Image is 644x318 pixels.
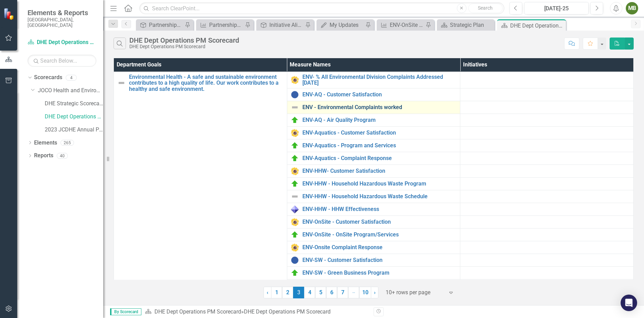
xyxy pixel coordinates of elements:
a: ENV-SW - Customer Satisfaction [302,257,457,263]
a: Partnerships - Monthly Activity Report-SP Initiative [198,21,243,29]
a: ENV-OnSite - Customer Satisfaction [302,219,457,225]
div: My Updates [330,21,364,29]
img: Not Defined [291,192,299,201]
td: Double-Click to Edit Right Click for Context Menu [287,127,460,139]
a: 5 [315,287,326,298]
button: [DATE]-25 [524,2,589,14]
img: On Target [291,141,299,150]
small: [GEOGRAPHIC_DATA], [GEOGRAPHIC_DATA] [28,17,96,28]
a: 10 [359,287,371,298]
td: Double-Click to Edit Right Click for Context Menu [287,216,460,229]
img: No Information [291,256,299,264]
span: Elements & Reports [28,9,96,17]
div: ENV-OnSite - OnSite Program/Services [390,21,424,29]
a: 6 [326,287,337,298]
a: Reports [34,152,53,160]
a: Environmental Health - A safe and sustainable environment contributes to a high quality of life. ... [129,74,283,92]
a: ENV-HHW - HHW Effectiveness [302,206,457,212]
div: Strategic Plan [450,21,493,29]
a: My Updates [318,21,364,29]
div: » [145,308,368,316]
td: Double-Click to Edit Right Click for Context Menu [287,114,460,127]
a: Partnerships Top Level Report [138,21,183,29]
div: Partnerships Top Level Report [149,21,183,29]
td: Double-Click to Edit Right Click for Context Menu [287,190,460,203]
td: Double-Click to Edit Right Click for Context Menu [287,279,460,292]
div: DHE Dept Operations PM Scorecard [129,44,239,49]
td: Double-Click to Edit Right Click for Context Menu [287,165,460,178]
td: Double-Click to Edit Right Click for Context Menu [287,178,460,190]
img: On Target [291,116,299,124]
img: No Information [291,91,299,99]
a: ENV-Aquatics - Customer Satisfaction [302,130,457,136]
span: › [374,289,376,296]
button: MB [626,2,638,14]
img: ClearPoint Strategy [3,8,15,20]
a: 2 [282,287,293,298]
td: Double-Click to Edit Right Click for Context Menu [287,152,460,165]
a: ENV-OnSite - OnSite Program/Services [302,232,457,238]
a: ENV-HHW - Household Hazardous Waste Schedule [302,193,457,200]
img: Data Only [291,205,299,213]
div: 40 [57,153,68,159]
a: DHE Strategic Scorecard-Current Year's Plan [45,100,103,108]
a: 4 [304,287,315,298]
div: DHE Dept Operations PM Scorecard [244,308,331,315]
input: Search ClearPoint... [139,2,504,14]
a: JOCO Health and Environment [38,87,103,95]
img: Exceeded [291,167,299,175]
a: DHE Dept Operations PM Scorecard [154,308,241,315]
td: Double-Click to Edit Right Click for Context Menu [287,88,460,101]
div: 4 [66,75,77,81]
img: On Target [291,231,299,239]
td: Double-Click to Edit Right Click for Context Menu [287,203,460,216]
img: On Target [291,269,299,277]
a: ENV-AQ - Customer Satisfaction [302,92,457,98]
img: Not Defined [291,103,299,112]
a: 7 [337,287,348,298]
div: [DATE]-25 [527,4,586,13]
div: DHE Dept Operations PM Scorecard [510,21,564,30]
button: Search [468,3,503,13]
img: Exceeded [291,129,299,137]
a: ENV-Aquatics - Program and Services [302,142,457,149]
a: ENV-SW - Green Business Program [302,270,457,276]
img: Exceeded [291,218,299,226]
a: ENV-Onsite Complaint Response [302,244,457,251]
div: DHE Dept Operations PM Scorecard [129,36,239,44]
a: ENV-OnSite - OnSite Program/Services [378,21,424,29]
a: DHE Dept Operations PM Scorecard [45,113,103,121]
td: Double-Click to Edit Right Click for Context Menu [287,254,460,267]
div: Partnerships - Monthly Activity Report-SP Initiative [209,21,243,29]
a: DHE Dept Operations PM Scorecard [28,39,96,46]
div: Initiative Alignment [269,21,303,29]
td: Double-Click to Edit Right Click for Context Menu [287,72,460,88]
a: Strategic Plan [439,21,493,29]
td: Double-Click to Edit Right Click for Context Menu [287,241,460,254]
a: 2023 JCDHE Annual Plan Scorecard [45,126,103,134]
input: Search Below... [28,55,96,67]
td: Double-Click to Edit Right Click for Context Menu [287,139,460,152]
a: Scorecards [34,74,62,82]
div: Open Intercom Messenger [621,295,637,311]
span: By Scorecard [110,308,141,315]
a: ENV - Environmental Complaints worked [302,104,457,110]
img: On Target [291,154,299,162]
td: Double-Click to Edit Right Click for Context Menu [287,101,460,114]
td: Double-Click to Edit Right Click for Context Menu [287,267,460,279]
div: 265 [61,140,74,146]
a: Initiative Alignment [258,21,303,29]
a: ENV-Aquatics - Complaint Response [302,155,457,161]
a: ENV-HHW- Customer Satisfaction [302,168,457,174]
span: 3 [293,287,304,298]
img: Not Defined [117,79,126,87]
span: ‹ [267,289,268,296]
a: ENV- % All Environmental Division Complaints Addressed [DATE] [302,74,457,86]
img: Exceeded [291,243,299,252]
img: Exceeded [291,76,299,84]
td: Double-Click to Edit Right Click for Context Menu [287,229,460,241]
img: On Target [291,180,299,188]
a: ENV-AQ - Air Quality Program [302,117,457,123]
a: 1 [271,287,282,298]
